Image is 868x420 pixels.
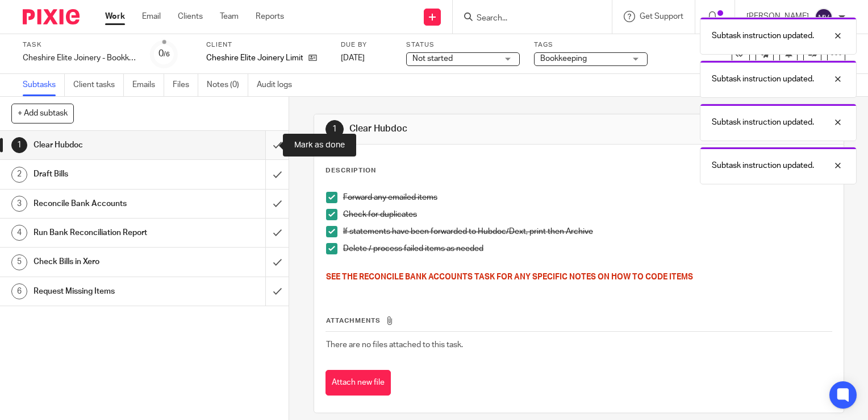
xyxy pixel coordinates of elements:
label: Task [23,40,136,50]
a: Reports [256,11,284,22]
span: There are no files attached to this task. [326,341,463,349]
a: Client tasks [73,74,124,96]
a: Subtasks [23,74,65,96]
div: 1 [11,137,27,153]
div: 6 [11,283,27,299]
p: Cheshire Elite Joinery Limited [206,52,303,64]
p: Check for duplicates [343,209,832,220]
p: Subtask instruction updated. [712,30,814,42]
span: [DATE] [341,54,365,62]
div: 1 [325,120,344,138]
label: Status [406,40,520,50]
div: 2 [11,167,27,183]
h1: Clear Hubdoc [34,137,181,154]
h1: Check Bills in Xero [34,253,181,270]
a: Audit logs [257,74,301,96]
p: Delete / process failed items as needed [343,243,832,254]
a: Email [142,11,161,22]
span: SEE THE RECONCILE BANK ACCOUNTS TASK FOR ANY SPECIFIC NOTES ON HOW TO CODE ITEMS [326,273,693,281]
h1: Clear Hubdoc [349,123,603,135]
span: Attachments [326,318,381,324]
div: 0 [158,47,170,60]
img: svg%3E [815,8,833,26]
div: 5 [11,254,27,270]
p: Subtask instruction updated. [712,160,814,171]
a: Clients [178,11,203,22]
a: Notes (0) [207,74,248,96]
a: Files [173,74,198,96]
span: Not started [412,55,453,63]
h1: Request Missing Items [34,283,181,300]
label: Due by [341,40,392,50]
p: Description [325,166,376,175]
div: 3 [11,196,27,212]
div: Cheshire Elite Joinery - Bookkeeping - Weekly [23,52,136,64]
a: Work [105,11,125,22]
button: Attach new file [325,370,391,396]
button: + Add subtask [11,104,74,123]
p: Subtask instruction updated. [712,73,814,85]
img: Pixie [23,9,80,24]
p: Forward any emailed items [343,192,832,203]
label: Client [206,40,327,50]
h1: Draft Bills [34,166,181,183]
h1: Run Bank Reconciliation Report [34,224,181,241]
p: If statements have been forwarded to Hubdoc/Dext, print then Archive [343,226,832,237]
small: /6 [164,51,170,57]
p: Subtask instruction updated. [712,117,814,128]
h1: Reconcile Bank Accounts [34,195,181,212]
a: Emails [132,74,164,96]
div: 4 [11,225,27,241]
a: Team [220,11,239,22]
